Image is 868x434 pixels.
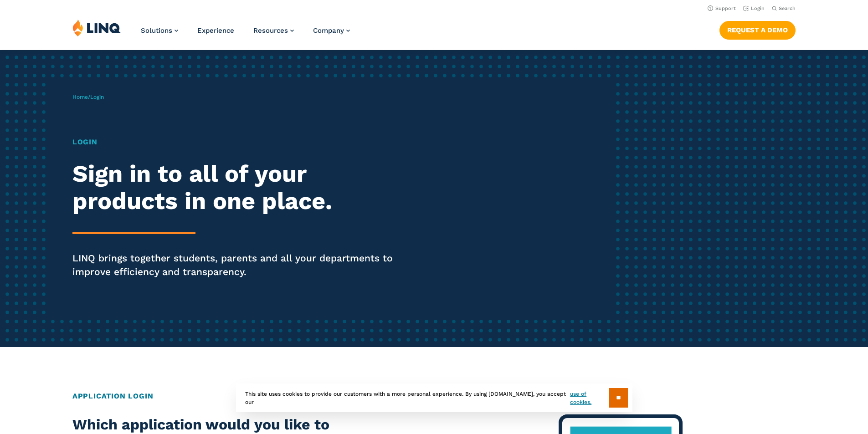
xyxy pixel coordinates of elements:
nav: Primary Navigation [141,19,350,49]
a: Login [743,5,765,11]
span: Company [313,26,344,35]
span: Solutions [141,26,172,35]
div: This site uses cookies to provide our customers with a more personal experience. By using [DOMAIN... [236,383,632,412]
span: / [72,94,104,100]
a: Experience [197,26,234,35]
h2: Application Login [72,391,796,402]
span: Resources [253,26,288,35]
p: LINQ brings together students, parents and all your departments to improve efficiency and transpa... [72,251,407,279]
a: Resources [253,26,294,35]
a: Request a Demo [719,21,796,39]
a: Company [313,26,350,35]
img: LINQ | K‑12 Software [72,19,121,36]
h1: Login [72,137,407,148]
button: Open Search Bar [772,5,796,12]
a: Support [708,5,736,11]
nav: Button Navigation [719,19,796,39]
h2: Sign in to all of your products in one place. [72,160,407,215]
a: Home [72,94,88,100]
span: Login [90,94,104,100]
a: use of cookies. [570,390,609,406]
span: Search [779,5,796,11]
a: Solutions [141,26,178,35]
